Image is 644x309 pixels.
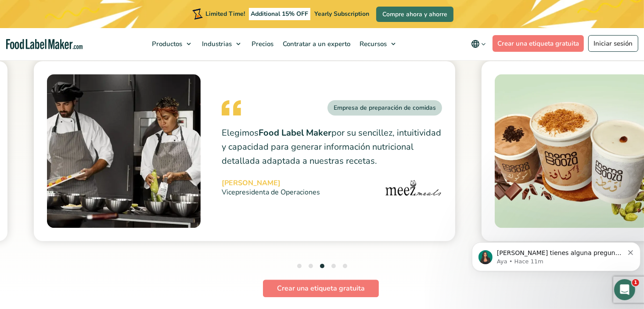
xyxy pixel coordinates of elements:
span: Precios [249,40,274,48]
a: Crear una etiqueta gratuita [493,35,584,52]
iframe: Intercom live chat [614,279,635,300]
button: 3 of 5 [320,264,324,268]
a: Industrias [198,28,245,60]
a: Recursos [355,28,400,60]
iframe: Intercom notifications mensaje [468,224,644,285]
p: Elegimos por su sencillez, intuitividad y capacidad para generar información nutricional detallad... [222,126,442,168]
a: Crear una etiqueta gratuita [263,280,379,297]
button: 5 of 5 [343,264,347,268]
span: Contratar a un experto [280,40,351,48]
a: Empresa de preparación de comidas ElegimosFood Label Makerpor su sencillez, intuitividad y capaci... [34,61,455,241]
a: Contratar a un experto [278,28,353,60]
a: Precios [247,28,276,60]
button: 2 of 5 [309,264,313,268]
span: Productos [149,40,183,48]
span: Limited Time! [205,10,245,18]
a: Productos [148,28,195,60]
div: Empresa de preparación de comidas [327,100,442,115]
span: Industrias [199,40,233,48]
strong: Food Label Maker [259,127,331,139]
span: Yearly Subscription [314,10,369,18]
small: Vicepresidenta de Operaciones [222,189,320,196]
a: Compre ahora y ahorre [376,7,453,22]
button: 1 of 5 [297,264,302,268]
a: Iniciar sesión [588,35,638,52]
span: Additional 15% OFF [249,8,311,20]
span: 1 [632,279,639,286]
cite: [PERSON_NAME] [222,180,320,187]
span: Recursos [357,40,388,48]
button: 4 of 5 [331,264,336,268]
